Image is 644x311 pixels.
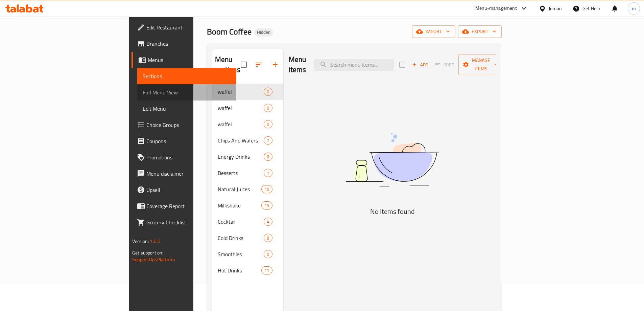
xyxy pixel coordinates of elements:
[218,169,264,177] div: Desserts
[264,153,272,161] div: items
[308,115,477,204] img: dish.svg
[264,218,272,226] div: items
[463,27,496,36] span: export
[146,170,231,178] span: Menu disclaimer
[148,56,231,64] span: Menus
[218,218,264,226] span: Cocktail
[464,56,498,73] span: Manage items
[132,36,236,52] a: Branches
[458,54,504,75] button: Manage items
[132,149,236,165] a: Promotions
[132,198,236,214] a: Coverage Report
[146,40,231,48] span: Branches
[218,153,264,161] span: Energy Drinks
[475,4,517,13] div: Menu-management
[218,185,262,193] span: Natural Juices
[207,24,252,39] span: Boom Coffee
[212,181,283,197] div: Natural Juices10
[132,182,236,198] a: Upsell
[431,60,458,70] span: Select section first
[264,234,272,242] div: items
[218,250,264,258] span: Smoothies
[146,202,231,210] span: Coverage Report
[212,149,283,165] div: Energy Drinks8
[218,201,262,209] span: Milkshake
[218,234,264,242] span: Cold Drinks
[212,116,283,132] div: waffel0
[308,206,477,217] h5: No Items found
[264,219,272,225] span: 4
[212,230,283,246] div: Cold Drinks8
[254,29,273,35] span: Hidden
[409,60,431,70] button: Add
[132,52,236,68] a: Menus
[264,105,272,111] span: 0
[264,170,272,176] span: 1
[237,58,251,72] span: Select all sections
[218,104,264,112] span: waffel
[411,61,429,69] span: Add
[549,5,562,12] div: Jordan
[132,19,236,36] a: Edit Restaurant
[218,136,264,145] span: Chips And Wafers
[261,185,272,193] div: items
[143,72,231,80] span: Sections
[262,186,272,193] span: 10
[418,27,450,36] span: import
[132,255,175,264] a: Support.OpsPlatform
[412,25,455,38] button: import
[264,251,272,258] span: 0
[264,169,272,177] div: items
[289,54,306,75] h2: Menu items
[264,136,272,145] div: items
[261,266,272,274] div: items
[212,132,283,149] div: Chips And Wafers7
[267,57,283,73] button: Add section
[146,153,231,161] span: Promotions
[143,105,231,113] span: Edit Menu
[132,165,236,182] a: Menu disclaimer
[212,246,283,262] div: Smoothies0
[132,117,236,133] a: Choice Groups
[218,266,262,274] span: Hot Drinks
[264,121,272,128] span: 0
[132,214,236,230] a: Grocery Checklist
[146,186,231,194] span: Upsell
[146,23,231,31] span: Edit Restaurant
[261,201,272,209] div: items
[251,57,267,73] span: Sort sections
[264,235,272,241] span: 8
[150,237,160,246] span: 1.0.0
[262,202,272,209] span: 15
[218,120,264,128] span: waffel
[314,59,394,71] input: search
[264,89,272,95] span: 0
[632,5,636,12] span: m
[212,197,283,214] div: Milkshake15
[409,60,431,70] span: Add item
[212,84,283,100] div: waffel0
[137,84,236,101] a: Full Menu View
[264,250,272,258] div: items
[132,133,236,149] a: Coupons
[212,165,283,181] div: Desserts1
[146,121,231,129] span: Choice Groups
[212,100,283,116] div: waffel0
[146,218,231,226] span: Grocery Checklist
[132,237,149,246] span: Version:
[137,101,236,117] a: Edit Menu
[458,25,502,38] button: export
[264,88,272,96] div: items
[212,214,283,230] div: Cocktail4
[212,262,283,279] div: Hot Drinks11
[146,137,231,145] span: Coupons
